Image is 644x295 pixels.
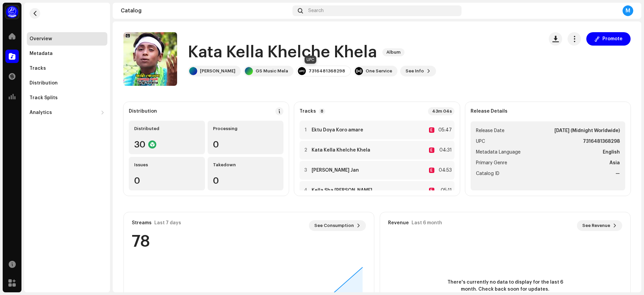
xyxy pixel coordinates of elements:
strong: Asia [609,159,620,167]
re-m-nav-item: Distribution [27,76,107,90]
div: [PERSON_NAME] [200,68,235,74]
strong: Ektu Doya Koro amare [312,127,363,133]
div: Takedown [213,162,278,168]
div: GS Music Mela [256,68,288,74]
div: Processing [213,126,278,131]
span: There's currently no data to display for the last 6 month. Check back soon for updates. [445,279,566,293]
re-m-nav-item: Metadata [27,47,107,60]
div: E [429,147,434,153]
re-m-nav-item: Overview [27,32,107,46]
div: E [429,188,434,193]
div: 04:53 [437,166,452,174]
strong: [DATE] (Midnight Worldwide) [554,127,620,135]
div: Metadata [30,51,53,56]
span: UPC [476,137,485,145]
div: 43m 04s [428,107,454,115]
img: a1dd4b00-069a-4dd5-89ed-38fbdf7e908f [5,5,19,19]
button: Promote [586,32,631,46]
div: Analytics [30,110,52,115]
p-badge: 8 [319,108,325,114]
span: Release Date [476,127,504,135]
re-m-nav-item: Track Splits [27,91,107,105]
button: See Info [400,66,436,76]
div: Catalog [121,8,290,13]
strong: — [615,170,620,178]
div: Overview [30,36,52,42]
div: E [429,127,434,133]
button: See Revenue [577,220,622,231]
strong: Release Details [471,109,507,114]
h1: Kata Kella Khelche Khela [188,42,377,63]
div: 7316481368298 [309,68,345,74]
div: E [429,168,434,173]
span: Catalog ID [476,170,499,178]
div: One Service [366,68,392,74]
strong: 7316481368298 [583,137,620,145]
strong: English [603,148,620,156]
div: 04:31 [437,146,452,154]
re-m-nav-dropdown: Analytics [27,106,107,119]
span: Primary Genre [476,159,507,167]
div: Revenue [388,220,409,226]
div: Distribution [30,80,58,86]
span: See Info [406,64,424,78]
strong: [PERSON_NAME] Jan [312,168,359,173]
div: Track Splits [30,95,58,101]
button: See Consumption [309,220,366,231]
strong: Tracks [300,109,316,114]
strong: Kata Kella Khelche Khela [312,147,370,153]
re-m-nav-item: Tracks [27,62,107,75]
span: Metadata Language [476,148,521,156]
div: Distributed [134,126,200,131]
div: Last 7 days [154,220,181,226]
div: Tracks [30,66,46,71]
div: 05:47 [437,126,452,134]
span: See Consumption [314,219,354,232]
span: Album [382,48,405,56]
div: Last 6 month [412,220,442,226]
div: 05:11 [437,186,452,194]
strong: Kella Sha [PERSON_NAME] [312,188,372,193]
div: Streams [132,220,152,226]
span: See Revenue [582,219,610,232]
div: M [623,5,633,16]
span: Search [308,8,324,13]
div: Distribution [129,109,157,114]
span: Promote [602,32,623,46]
div: Issues [134,162,200,168]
